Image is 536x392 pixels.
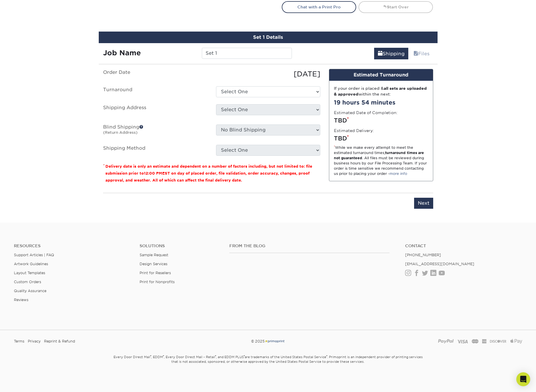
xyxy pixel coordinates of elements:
[150,355,151,358] sup: ®
[140,253,168,257] a: Sample Request
[144,171,162,175] span: 12:00 PM
[14,298,28,302] a: Reviews
[389,171,407,176] a: more info
[14,337,24,346] a: Terms
[405,253,441,257] a: [PHONE_NUMBER]
[99,86,212,97] label: Turnaround
[212,69,325,79] div: [DATE]
[516,372,530,386] div: Open Intercom Messenger
[99,353,438,378] small: Every Door Direct Mail , EDDM , Every Door Direct Mail – Retail , and EDDM PLUS are trademarks of...
[14,271,45,275] a: Layout Templates
[14,289,46,293] a: Quality Assurance
[374,48,408,59] a: Shipping
[334,134,428,143] div: TBD
[334,116,428,125] div: TBD
[44,337,75,346] a: Reprint & Refund
[329,69,433,81] div: Estimated Turnaround
[282,1,356,13] a: Chat with a Print Pro
[103,130,138,135] small: (Return Address)
[334,128,374,133] label: Estimated Delivery:
[244,355,245,358] sup: ®
[414,51,418,56] span: files
[103,49,141,57] strong: Job Name
[99,124,212,138] label: Blind Shipping
[99,32,438,43] div: Set 1 Details
[140,280,175,284] a: Print for Nonprofits
[405,243,522,248] a: Contact
[14,243,131,248] h4: Resources
[182,337,354,346] div: © 2025
[334,85,428,97] div: If your order is placed & within the next:
[202,48,292,59] input: Enter a job name
[414,198,433,209] input: Next
[334,110,398,116] label: Estimated Date of Completion:
[358,1,433,13] a: Start Over
[140,262,167,266] a: Design Services
[14,280,41,284] a: Custom Orders
[229,243,389,248] h4: From the Blog
[378,51,383,56] span: shipping
[28,337,41,346] a: Privacy
[140,271,171,275] a: Print for Resellers
[405,262,474,266] a: [EMAIL_ADDRESS][DOMAIN_NAME]
[99,69,212,79] label: Order Date
[326,355,327,358] sup: ®
[140,243,221,248] h4: Solutions
[14,262,48,266] a: Artwork Guidelines
[105,164,312,182] small: Delivery date is only an estimate and dependent on a number of factors including, but not limited...
[334,145,428,176] div: While we make every attempt to meet the estimated turnaround times; . All files must be reviewed ...
[99,104,212,118] label: Shipping Address
[163,355,164,358] sup: ®
[410,48,433,59] a: Files
[334,98,428,107] div: 19 hours 54 minutes
[99,145,212,156] label: Shipping Method
[14,253,54,257] a: Support Articles | FAQ
[265,339,285,343] img: Primoprint
[215,355,216,358] sup: ®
